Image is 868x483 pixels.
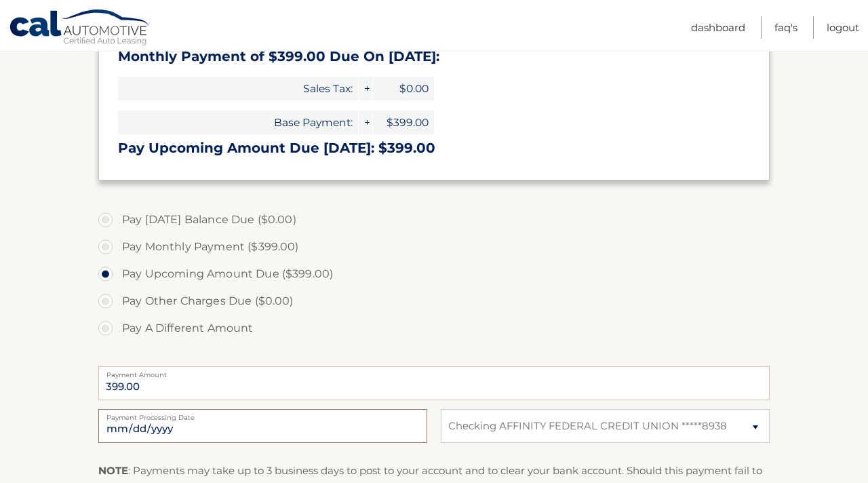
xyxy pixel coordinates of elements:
span: $399.00 [373,111,434,134]
a: Dashboard [691,16,745,39]
label: Pay Upcoming Amount Due ($399.00) [98,260,770,288]
span: Sales Tax: [118,77,358,100]
span: $0.00 [373,77,434,100]
label: Pay Other Charges Due ($0.00) [98,288,770,315]
label: Pay [DATE] Balance Due ($0.00) [98,206,770,233]
span: Base Payment: [118,111,358,134]
a: Logout [827,16,859,39]
label: Payment Processing Date [98,409,427,420]
a: Cal Automotive [9,9,151,48]
label: Payment Amount [98,366,770,377]
span: + [359,77,372,100]
label: Pay Monthly Payment ($399.00) [98,233,770,260]
strong: NOTE [98,464,128,477]
a: FAQ's [774,16,797,39]
input: Payment Date [98,409,427,443]
input: Payment Amount [98,366,770,400]
label: Pay A Different Amount [98,315,770,342]
h3: Pay Upcoming Amount Due [DATE]: $399.00 [118,140,750,157]
span: + [359,111,372,134]
h3: Monthly Payment of $399.00 Due On [DATE]: [118,48,750,65]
